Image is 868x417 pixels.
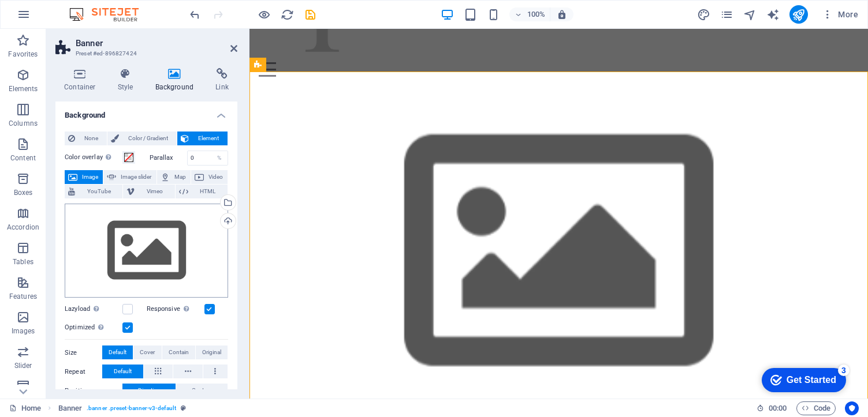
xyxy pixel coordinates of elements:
[766,7,780,21] button: text_generator
[65,384,122,398] label: Position
[792,8,805,21] i: Publish
[58,401,83,415] span: Click to select. Double-click to edit
[789,5,808,24] button: publish
[79,132,103,145] span: None
[65,151,122,164] label: Color overlay
[207,170,224,184] span: Video
[65,365,102,379] label: Repeat
[65,346,102,360] label: Size
[65,185,122,198] button: YouTube
[8,50,38,59] p: Favorites
[76,48,214,59] h3: Preset #ed-896827424
[55,68,109,92] h4: Container
[123,185,174,198] button: Vimeo
[207,68,237,92] h4: Link
[9,119,38,128] p: Columns
[9,292,37,301] p: Features
[122,384,176,397] button: Direction
[192,384,213,397] span: Custom
[281,8,294,21] i: Reload page
[66,7,153,21] img: Editor Logo
[122,132,173,145] span: Color / Gradient
[802,401,830,415] span: Code
[796,401,836,415] button: Code
[55,102,237,122] h4: Background
[12,326,35,336] p: Images
[103,170,156,184] button: Image slider
[65,302,122,316] label: Lazyload
[65,204,228,298] div: Select files from the file manager, stock photos, or upload file(s)
[102,345,133,359] button: Default
[697,8,710,21] i: Design (Ctrl+Alt+Y)
[720,7,734,21] button: pages
[817,5,863,24] button: More
[181,405,186,411] i: This element is a customizable preset
[557,9,567,20] i: On resize automatically adjust zoom level to fit chosen device.
[280,7,294,21] button: reload
[58,401,187,415] nav: breadcrumb
[757,401,787,415] h6: Session time
[138,185,171,198] span: Vimeo
[14,188,33,197] p: Boxes
[769,401,787,415] span: 00 00
[766,8,780,21] i: AI Writer
[176,185,228,198] button: HTML
[743,8,757,21] i: Navigator
[79,185,119,198] span: YouTube
[120,170,152,184] span: Image slider
[65,170,103,184] button: Image
[109,68,147,92] h4: Style
[257,7,271,21] button: Click here to leave preview mode and continue editing
[150,155,187,161] label: Parallax
[85,2,97,14] div: 3
[527,7,545,21] h6: 100%
[173,170,187,184] span: Map
[14,361,32,370] p: Slider
[9,401,41,415] a: Click to cancel selection. Double-click to open Pages
[191,170,228,184] button: Video
[140,345,155,359] span: Cover
[10,153,36,163] p: Content
[7,223,39,232] p: Accordion
[743,7,757,21] button: navigator
[34,13,84,23] div: Get Started
[188,7,202,21] button: undo
[87,401,176,415] span: . banner .preset-banner-v3-default
[9,84,38,93] p: Elements
[720,8,733,21] i: Pages (Ctrl+Alt+S)
[102,365,143,378] button: Default
[697,7,711,21] button: design
[107,132,177,145] button: Color / Gradient
[196,345,228,359] button: Original
[188,8,202,21] i: Undo: Change background (Ctrl+Z)
[157,170,191,184] button: Map
[192,185,224,198] span: HTML
[303,7,317,21] button: save
[169,345,189,359] span: Contain
[133,345,161,359] button: Cover
[162,345,195,359] button: Contain
[822,9,858,20] span: More
[138,384,161,397] span: Direction
[509,7,550,21] button: 100%
[176,384,228,397] button: Custom
[109,345,126,359] span: Default
[304,8,317,21] i: Save (Ctrl+S)
[76,38,237,48] h2: Banner
[147,302,204,316] label: Responsive
[65,321,122,335] label: Optimized
[81,170,99,184] span: Image
[211,151,228,165] div: %
[147,68,207,92] h4: Background
[192,132,224,145] span: Element
[13,257,33,266] p: Tables
[845,401,859,415] button: Usercentrics
[202,345,221,359] span: Original
[177,132,228,145] button: Element
[9,6,94,30] div: Get Started 3 items remaining, 40% complete
[114,365,132,378] span: Default
[65,132,107,145] button: None
[777,404,778,412] span: :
